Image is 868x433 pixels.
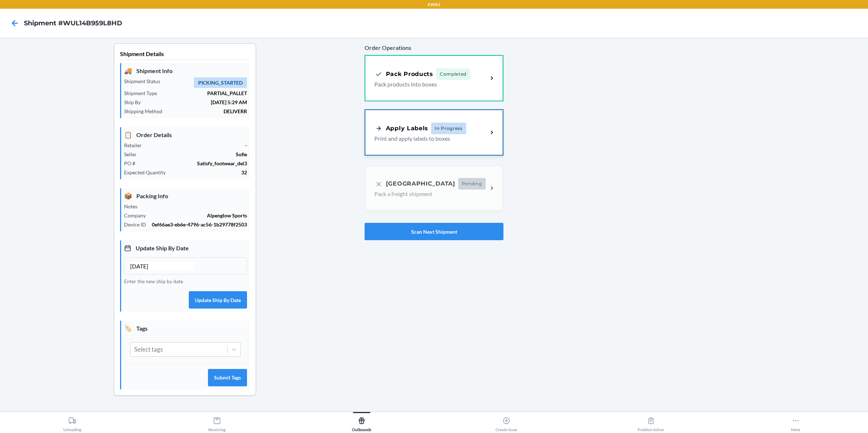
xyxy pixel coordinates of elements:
span: Completed [436,68,470,80]
p: EWR1 [428,1,441,8]
p: Update Ship By Date [124,243,247,253]
p: Shipment Type [124,89,163,97]
p: - [148,141,247,149]
p: Shipment Status [124,77,166,85]
button: Receiving [145,412,289,432]
p: Retailer [124,141,148,149]
p: Sofie [142,150,247,158]
div: Outbounds [352,414,371,432]
p: Ship By [124,98,146,106]
span: 🏷️ [124,323,132,333]
p: 32 [171,169,247,176]
div: More [791,414,800,432]
p: Alpenglow Sports [152,212,247,219]
button: Create Issue [434,412,579,432]
p: Tags [124,323,247,333]
button: More [723,412,868,432]
button: Submit Tags [208,369,247,386]
button: Problem Solver [579,412,723,432]
span: PICKING_STARTED [194,77,247,88]
p: PARTIAL_PALLET [163,89,247,97]
p: Expected Quantity [124,169,171,176]
p: Satisfy_footwear_del3 [141,160,247,167]
p: Device ID [124,221,152,228]
div: Create Issue [495,414,517,432]
p: Packing Info [124,191,247,201]
input: MM/DD/YYYY [130,262,195,271]
p: Shipment Details [120,50,250,60]
p: Order Operations [365,43,503,52]
p: Pack products into boxes [374,80,482,89]
span: In Progress [431,123,466,134]
p: DELIVERR [168,107,247,115]
div: Apply Labels [374,124,428,133]
p: Enter the new ship by date [124,277,247,285]
p: 0ef66ae3-eb6e-4796-ac56-1b29778f2503 [152,221,247,228]
div: Unloading [63,414,81,432]
a: Apply LabelsIn ProgressPrint and apply labels to boxes [365,109,503,156]
span: 📋 [124,130,132,140]
p: Shipping Method [124,107,168,115]
p: Notes [124,203,143,210]
p: Company [124,212,152,219]
p: Print and apply labels to boxes [374,134,482,143]
a: Pack ProductsCompletedPack products into boxes [365,55,503,101]
h4: Shipment #WUL14B959L8HD [24,18,122,28]
div: Select tags [134,345,163,354]
button: Update Ship By Date [189,291,247,309]
span: 📦 [124,191,132,201]
div: Receiving [208,414,226,432]
p: Shipment Info [124,66,247,76]
div: Pack Products [374,69,433,78]
p: Seller [124,150,142,158]
button: Outbounds [289,412,434,432]
p: PO # [124,160,141,167]
div: Problem Solver [638,414,664,432]
button: Scan Next Shipment [365,223,503,240]
p: [DATE] 5:29 AM [146,98,247,106]
p: Order Details [124,130,247,140]
span: 🚚 [124,66,132,76]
